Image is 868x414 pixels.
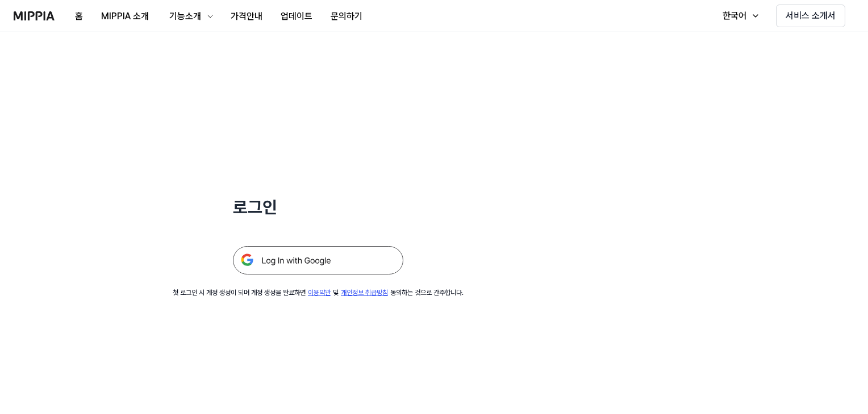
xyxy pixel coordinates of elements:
[711,5,767,27] button: 한국어
[233,246,403,274] img: 구글 로그인 버튼
[222,5,272,28] button: 가격안내
[233,195,403,219] h1: 로그인
[720,9,749,23] div: 한국어
[776,5,845,27] button: 서비스 소개서
[14,11,55,20] img: logo
[308,289,331,297] a: 이용약관
[66,5,92,28] button: 홈
[158,5,222,28] button: 기능소개
[341,289,388,297] a: 개인정보 취급방침
[92,5,158,28] button: MIPPIA 소개
[173,288,464,298] div: 첫 로그인 시 계정 생성이 되며 계정 생성을 완료하면 및 동의하는 것으로 간주합니다.
[322,5,372,28] button: 문의하기
[272,5,322,28] button: 업데이트
[272,1,322,32] a: 업데이트
[167,10,203,23] div: 기능소개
